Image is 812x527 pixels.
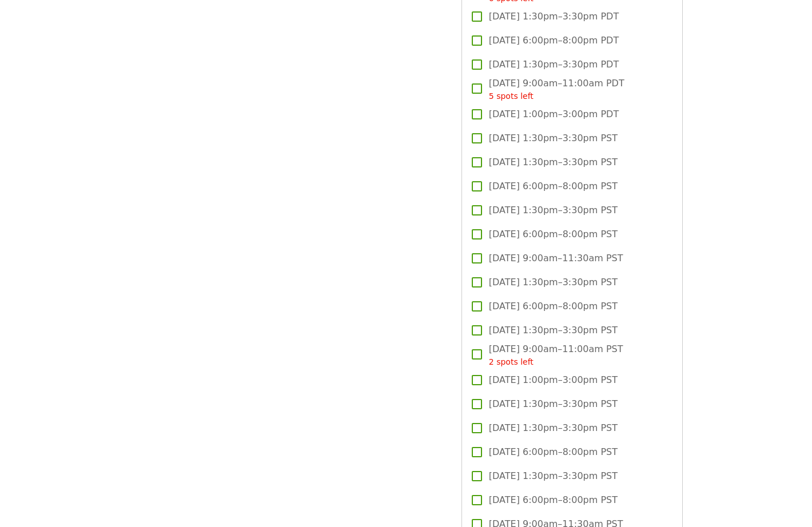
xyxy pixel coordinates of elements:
span: [DATE] 1:30pm–3:30pm PST [489,203,618,217]
span: [DATE] 6:00pm–8:00pm PST [489,300,618,313]
span: [DATE] 6:00pm–8:00pm PST [489,179,618,193]
span: [DATE] 1:30pm–3:30pm PST [489,131,618,145]
span: [DATE] 1:30pm–3:30pm PST [489,276,618,289]
span: [DATE] 1:30pm–3:30pm PST [489,421,618,435]
span: [DATE] 6:00pm–8:00pm PST [489,493,618,507]
span: [DATE] 1:00pm–3:00pm PDT [489,107,619,121]
span: [DATE] 9:00am–11:00am PST [489,342,623,368]
span: [DATE] 6:00pm–8:00pm PST [489,227,618,241]
span: [DATE] 1:30pm–3:30pm PST [489,155,618,169]
span: [DATE] 1:30pm–3:30pm PST [489,324,618,337]
span: [DATE] 1:30pm–3:30pm PST [489,469,618,483]
span: 2 spots left [489,357,534,366]
span: [DATE] 1:30pm–3:30pm PST [489,397,618,411]
span: [DATE] 1:00pm–3:00pm PST [489,373,618,387]
span: [DATE] 1:30pm–3:30pm PDT [489,58,619,71]
span: [DATE] 6:00pm–8:00pm PDT [489,34,619,47]
span: [DATE] 1:30pm–3:30pm PDT [489,10,619,23]
span: [DATE] 9:00am–11:00am PDT [489,77,624,102]
span: [DATE] 9:00am–11:30am PST [489,251,623,265]
span: 5 spots left [489,91,534,101]
span: [DATE] 6:00pm–8:00pm PST [489,445,618,459]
